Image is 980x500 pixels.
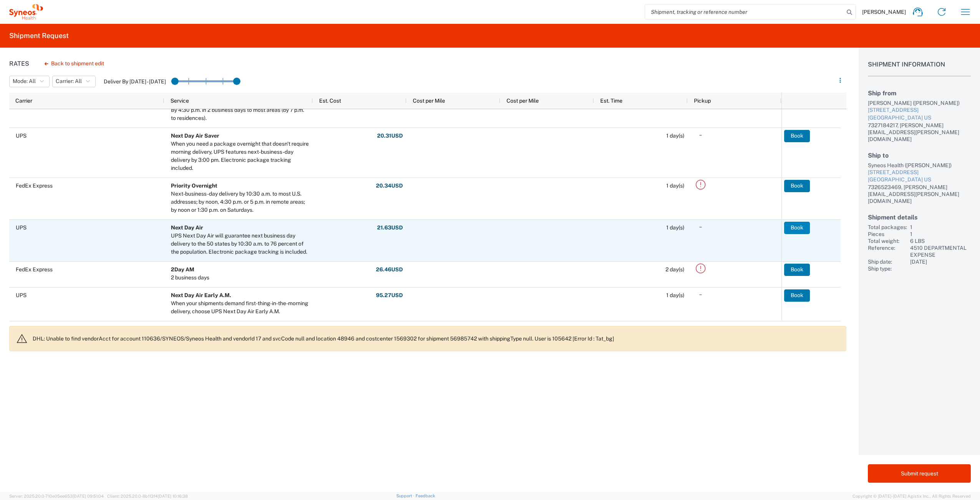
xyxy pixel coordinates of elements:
[665,266,684,272] span: 2 day(s)
[171,299,310,316] div: When your shipments demand first-thing-in-the-morning delivery, choose UPS Next Day Air Early A.M.
[868,152,971,159] h2: Ship to
[171,274,209,282] div: 2 business days
[171,224,203,231] b: Next Day Air
[9,60,29,67] h1: Rates
[376,289,403,302] button: 95.27USD
[507,98,539,104] span: Cost per Mile
[319,98,341,104] span: Est. Cost
[910,224,971,231] div: 1
[16,292,26,298] span: UPS
[377,222,403,234] button: 21.63USD
[171,266,194,272] b: 2Day AM
[171,133,219,139] b: Next Day Air Saver
[376,266,403,273] strong: 26.46 USD
[171,232,310,256] div: UPS Next Day Air will guarantee next business day delivery to the 50 states by 10:30 a.m. to 76 p...
[666,224,684,231] span: 1 day(s)
[910,238,971,244] div: 6 LBS
[33,335,840,342] p: DHL: Unable to find vendorAcct for account 110636/SYNEOS/Syneos Health and vendorId 17 and svcCod...
[694,98,711,104] span: Pickup
[868,61,971,76] h1: Shipment Information
[413,98,445,104] span: Cost per Mile
[38,57,110,70] button: Back to shipment edit
[16,224,26,231] span: UPS
[600,98,622,104] span: Est. Time
[171,183,217,189] b: Priority Overnight
[784,222,810,234] button: Book
[416,493,435,498] a: Feedback
[376,292,403,299] strong: 95.27 USD
[171,106,310,122] div: By 4:30 p.m. in 2 business days to most areas (by 7 p.m. to residences).
[868,169,971,184] a: [STREET_ADDRESS][GEOGRAPHIC_DATA] US
[376,264,403,276] button: 26.46USD
[666,292,684,298] span: 1 day(s)
[52,76,96,87] button: Carrier: All
[868,464,971,483] button: Submit request
[784,289,810,302] button: Book
[868,122,971,143] div: 7327184217, [PERSON_NAME][EMAIL_ADDRESS][PERSON_NAME][DOMAIN_NAME]
[868,231,907,238] div: Pieces
[56,78,82,85] span: Carrier: All
[13,78,36,85] span: Mode: All
[868,176,971,184] div: [GEOGRAPHIC_DATA] US
[868,238,907,244] div: Total weight:
[868,169,971,176] div: [STREET_ADDRESS]
[910,244,971,258] div: 4510 DEPARTMENTAL EXPENSE
[666,133,684,139] span: 1 day(s)
[377,224,403,231] strong: 21.63 USD
[376,182,403,189] strong: 20.34 USD
[784,130,810,142] button: Book
[868,224,907,231] div: Total packages:
[868,114,971,122] div: [GEOGRAPHIC_DATA] US
[171,140,310,172] div: When you need a package overnight that doesn't require morning delivery, UPS features next-busine...
[158,494,188,498] span: [DATE] 10:16:38
[171,292,231,298] b: Next Day Air Early A.M.
[73,494,104,498] span: [DATE] 09:51:04
[910,258,971,265] div: [DATE]
[107,494,188,498] span: Client: 2025.20.0-8b113f4
[868,265,907,272] div: Ship type:
[910,231,971,238] div: 1
[868,100,971,106] div: [PERSON_NAME] ([PERSON_NAME])
[171,98,189,104] span: Service
[9,76,50,87] button: Mode: All
[9,494,104,498] span: Server: 2025.20.0-710e05ee653
[666,183,684,189] span: 1 day(s)
[868,106,971,114] div: [STREET_ADDRESS]
[868,90,971,97] h2: Ship from
[868,184,971,204] div: 7326523469, [PERSON_NAME][EMAIL_ADDRESS][PERSON_NAME][DOMAIN_NAME]
[868,214,971,221] h2: Shipment details
[15,98,32,104] span: Carrier
[868,258,907,265] div: Ship date:
[868,106,971,121] a: [STREET_ADDRESS][GEOGRAPHIC_DATA] US
[16,266,53,272] span: FedEx Express
[16,183,53,189] span: FedEx Express
[784,264,810,276] button: Book
[862,8,906,15] span: [PERSON_NAME]
[868,162,971,169] div: Syneos Health ([PERSON_NAME])
[377,130,403,142] button: 20.31USD
[376,180,403,192] button: 20.34USD
[784,180,810,192] button: Book
[396,493,416,498] a: Support
[16,133,26,139] span: UPS
[868,244,907,258] div: Reference:
[645,5,844,19] input: Shipment, tracking or reference number
[104,78,166,85] label: Deliver By [DATE] - [DATE]
[9,31,69,40] h2: Shipment Request
[171,190,310,214] div: Next-business-day delivery by 10:30 a.m. to most U.S. addresses; by noon, 4:30 p.m. or 5 p.m. in ...
[853,493,971,500] span: Copyright © [DATE]-[DATE] Agistix Inc., All Rights Reserved
[377,132,403,140] strong: 20.31 USD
